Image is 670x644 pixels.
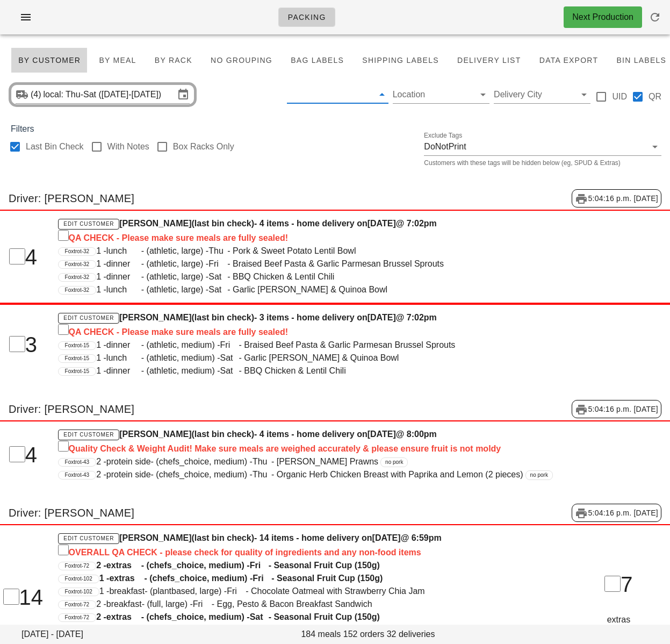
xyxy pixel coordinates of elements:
span: 1 - - (athletic, medium) - - Braised Beef Pasta & Garlic Parmesan Brussel Sprouts [96,340,455,349]
span: [DATE] [372,533,401,542]
span: @ 7:02pm [396,219,437,228]
a: Edit Customer [58,219,120,230]
span: lunch [106,352,141,364]
h4: [PERSON_NAME] - 4 items - home delivery on [58,428,556,455]
span: dinner [106,257,141,270]
span: 1 - - (chefs_choice, medium) - - Seasonal Fruit Cup (150g) [99,574,383,583]
span: Sat [208,270,227,283]
span: Foxtrot-15 [65,342,90,349]
div: Customers with these tags will be hidden below (eg, SPUD & Extras) [424,160,661,166]
button: By Rack [148,47,199,73]
span: No grouping [210,56,272,65]
span: dinner [106,364,141,377]
a: Edit Customer [58,430,120,440]
span: extras [109,572,144,585]
label: QR [649,91,661,102]
span: (last bin check) [191,533,254,542]
span: Edit Customer [63,432,114,438]
a: Edit Customer [58,533,120,544]
span: Edit Customer [63,315,114,321]
span: Sat [208,283,227,296]
span: 1 - - (athletic, large) - - Pork & Sweet Potato Lentil Bowl [96,246,356,255]
span: Fri [253,572,271,585]
button: Delivery List [450,47,528,73]
span: Foxtrot-15 [65,355,90,362]
label: Box Racks Only [173,141,234,152]
label: Last Bin Check [26,141,84,152]
div: 5:04:16 p.m. [DATE] [572,504,661,522]
span: 1 - - (athletic, large) - - Braised Beef Pasta & Garlic Parmesan Brussel Sprouts [96,259,444,268]
span: [DATE] [368,219,396,228]
span: Foxtrot-32 [65,261,90,268]
div: QA CHECK - Please make sure meals are fully sealed! [58,324,556,339]
span: 2 - - (chefs_choice, medium) - - Seasonal Fruit Cup (150g) [96,612,380,621]
span: By Rack [154,56,192,65]
h4: [PERSON_NAME] - 3 items - home delivery on [58,311,556,339]
span: Foxtrot-43 [65,459,90,466]
span: lunch [106,283,141,296]
span: Fri [250,559,269,572]
div: Delivery City [494,86,590,103]
span: @ 8:00pm [396,430,437,439]
label: With Notes [107,141,149,152]
span: Fri [220,339,239,352]
span: extras [106,559,141,572]
span: breakfast [106,598,142,611]
span: Foxtrot-72 [65,562,90,570]
span: Sat [250,611,269,624]
span: @ 7:02pm [396,313,437,322]
span: 1 - - (athletic, medium) - - BBQ Chicken & Lentil Chili [96,366,346,375]
span: Foxtrot-43 [65,471,90,479]
h4: [PERSON_NAME] - 4 items - home delivery on [58,217,556,245]
span: @ 6:59pm [401,533,442,542]
div: 7 [568,568,669,600]
span: Sat [220,364,239,377]
span: Thu [208,245,227,257]
button: By Meal [92,47,143,73]
span: Bag Labels [290,56,344,65]
span: Edit Customer [63,221,114,227]
button: Bag Labels [284,47,351,73]
a: Edit Customer [58,313,120,324]
span: Foxtrot-102 [65,588,92,596]
span: 2 - - (chefs_choice, medium) - - [PERSON_NAME] Prawns [96,457,378,466]
span: (last bin check) [191,430,254,439]
button: Shipping Labels [355,47,446,73]
span: Packing [287,13,326,22]
button: No grouping [204,47,279,73]
span: 1 - - (plantbased, large) - - Chocolate Oatmeal with Strawberry Chia Jam [99,586,425,596]
div: Quality Check & Weight Audit! Make sure meals are weighed accurately & please ensure fruit is not... [58,441,556,455]
div: (4) [31,89,44,100]
button: By Customer [11,47,88,73]
span: Delivery List [457,56,521,65]
span: [DATE] [368,430,396,439]
span: (last bin check) [191,313,254,322]
span: By Meal [98,56,136,65]
span: Bin Labels [616,56,666,65]
span: Sat [220,352,239,364]
span: Edit Customer [63,535,114,541]
span: breakfast [109,585,145,598]
span: 2 - - (chefs_choice, medium) - - Organic Herb Chicken Breast with Paprika and Lemon (2 pieces) [96,470,523,479]
span: Shipping Labels [362,56,439,65]
div: OVERALL QA CHECK - please check for quality of ingredients and any non-food items [58,545,556,559]
div: Exclude TagsDoNotPrint [424,138,661,155]
span: 1 - - (athletic, large) - - BBQ Chicken & Lentil Chili [96,272,334,281]
span: Foxtrot-32 [65,248,90,255]
div: QA CHECK - Please make sure meals are fully sealed! [58,230,556,245]
h4: [PERSON_NAME] - 14 items - home delivery on [58,532,556,559]
span: lunch [106,245,141,257]
span: 2 - - (full, large) - - Egg, Pesto & Bacon Breakfast Sandwich [96,599,372,609]
span: Foxtrot-15 [65,368,90,375]
span: Foxtrot-72 [65,614,90,621]
span: 1 - - (athletic, large) - - Garlic [PERSON_NAME] & Quinoa Bowl [96,285,387,294]
span: protein side [106,455,151,468]
div: 5:04:16 p.m. [DATE] [572,400,661,418]
span: extras [106,611,141,624]
span: Foxtrot-32 [65,274,90,281]
span: Foxtrot-32 [65,287,90,294]
span: dinner [106,270,141,283]
span: Thu [253,468,271,481]
span: By Customer [18,56,81,65]
span: Data Export [539,56,599,65]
